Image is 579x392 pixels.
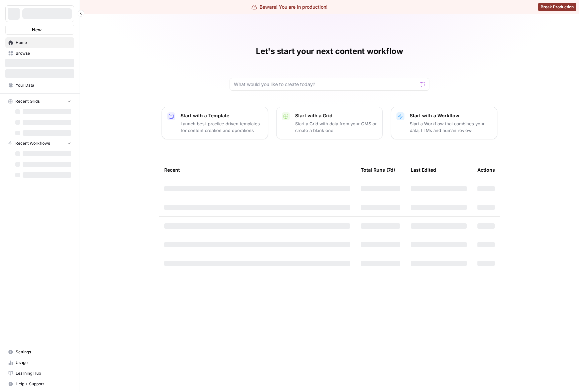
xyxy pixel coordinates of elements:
button: Start with a TemplateLaunch best-practice driven templates for content creation and operations [162,107,268,139]
span: Settings [16,349,71,355]
span: Break Production [541,4,574,10]
span: Usage [16,360,71,366]
button: Start with a WorkflowStart a Workflow that combines your data, LLMs and human review [391,107,497,139]
button: Break Production [538,3,576,11]
span: Home [16,40,71,46]
div: Recent [164,161,350,179]
button: Recent Workflows [5,138,74,148]
input: What would you like to create today? [234,81,417,88]
a: Settings [5,347,74,357]
a: Learning Hub [5,368,74,379]
button: Help + Support [5,379,74,389]
a: Browse [5,48,74,59]
span: Your Data [16,82,71,88]
p: Start with a Workflow [410,112,492,119]
h1: Let's start your next content workflow [256,46,403,57]
div: Actions [477,161,495,179]
button: Start with a GridStart a Grid with data from your CMS or create a blank one [276,107,383,139]
a: Usage [5,357,74,368]
span: Recent Workflows [15,140,50,146]
span: Browse [16,50,71,56]
p: Start with a Grid [295,112,377,119]
a: Your Data [5,80,74,91]
span: Help + Support [16,381,71,387]
p: Start a Workflow that combines your data, LLMs and human review [410,120,492,134]
span: Learning Hub [16,370,71,376]
p: Start with a Template [181,112,263,119]
p: Launch best-practice driven templates for content creation and operations [181,120,263,134]
span: New [32,26,42,33]
a: Home [5,37,74,48]
p: Start a Grid with data from your CMS or create a blank one [295,120,377,134]
div: Last Edited [411,161,436,179]
div: Total Runs (7d) [361,161,395,179]
button: New [5,25,74,35]
div: Beware! You are in production! [252,4,327,10]
span: Recent Grids [15,98,40,104]
button: Recent Grids [5,96,74,106]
